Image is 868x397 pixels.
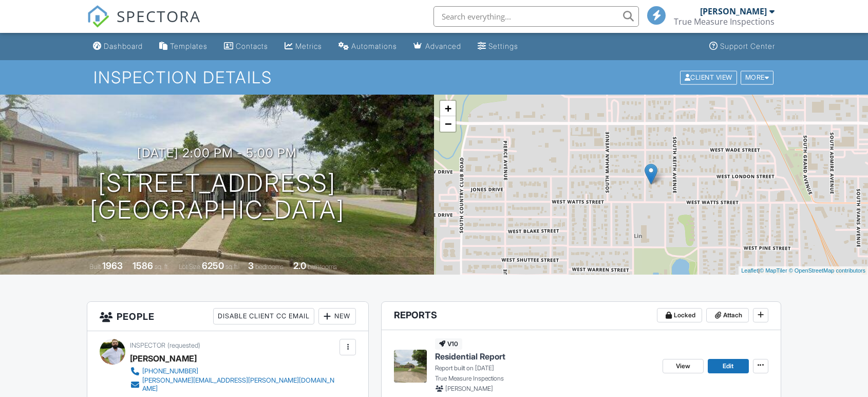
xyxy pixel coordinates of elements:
[700,6,767,16] div: [PERSON_NAME]
[280,37,326,56] a: Metrics
[225,263,238,270] span: sq.ft.
[155,37,212,56] a: Templates
[720,42,775,50] div: Support Center
[679,73,740,81] a: Client View
[87,14,201,35] a: SPECTORA
[142,376,337,393] div: [PERSON_NAME][EMAIL_ADDRESS][PERSON_NAME][DOMAIN_NAME]
[674,16,775,27] div: True Measure Inspections
[295,42,322,50] div: Metrics
[89,263,101,270] span: Built
[93,68,775,86] h1: Inspection Details
[202,260,224,271] div: 6250
[90,170,345,224] h1: [STREET_ADDRESS] [GEOGRAPHIC_DATA]
[334,37,401,56] a: Automations (Basic)
[308,263,337,270] span: bathrooms
[130,341,165,349] span: Inspector
[741,70,774,84] div: More
[102,260,123,271] div: 1963
[440,116,456,132] a: Zoom out
[739,266,868,275] div: |
[213,308,314,324] div: Disable Client CC Email
[104,42,143,50] div: Dashboard
[133,260,153,271] div: 1586
[425,42,461,50] div: Advanced
[220,37,272,56] a: Contacts
[351,42,397,50] div: Automations
[409,37,465,56] a: Advanced
[130,376,337,393] a: [PERSON_NAME][EMAIL_ADDRESS][PERSON_NAME][DOMAIN_NAME]
[680,70,737,84] div: Client View
[87,302,368,331] h3: People
[170,42,207,50] div: Templates
[117,5,201,27] span: SPECTORA
[142,367,198,375] div: [PHONE_NUMBER]
[167,341,200,349] span: (requested)
[741,267,758,274] a: Leaflet
[789,267,865,274] a: © OpenStreetMap contributors
[433,6,639,27] input: Search everything...
[488,42,518,50] div: Settings
[293,260,306,271] div: 2.0
[130,366,337,376] a: [PHONE_NUMBER]
[89,37,147,56] a: Dashboard
[705,37,779,56] a: Support Center
[440,101,456,116] a: Zoom in
[255,263,284,270] span: bedrooms
[236,42,268,50] div: Contacts
[130,351,197,366] div: [PERSON_NAME]
[248,260,254,271] div: 3
[318,308,356,324] div: New
[87,5,109,28] img: The Best Home Inspection Software - Spectora
[155,263,169,270] span: sq. ft.
[179,263,200,270] span: Lot Size
[760,267,787,274] a: © MapTiler
[137,146,297,160] h3: [DATE] 2:00 pm - 5:00 pm
[474,37,522,56] a: Settings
